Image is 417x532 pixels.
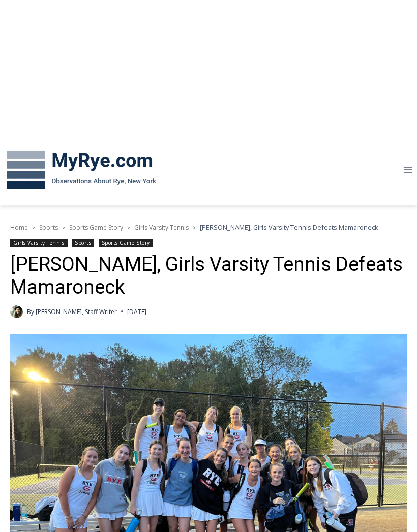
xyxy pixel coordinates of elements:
[72,239,94,247] a: Sports
[36,307,117,316] a: [PERSON_NAME], Staff Writer
[62,224,65,231] span: >
[39,223,58,232] a: Sports
[10,253,407,299] h1: [PERSON_NAME], Girls Varsity Tennis Defeats Mamaroneck
[10,239,68,247] a: Girls Varsity Tennis
[134,223,189,232] a: Girls Varsity Tennis
[10,223,28,232] a: Home
[193,224,196,231] span: >
[127,307,146,317] time: [DATE]
[32,224,35,231] span: >
[10,222,407,232] nav: Breadcrumbs
[99,239,153,247] a: Sports Game Story
[27,307,34,317] span: By
[200,223,378,232] span: [PERSON_NAME], Girls Varsity Tennis Defeats Mamaroneck
[127,224,130,231] span: >
[398,162,417,178] button: Open menu
[69,223,123,232] a: Sports Game Story
[10,305,23,318] img: (PHOTO: MyRye.com Intern and Editor Tucker Smith. Contributed.)Tucker Smith, MyRye.com
[10,305,23,318] a: Author image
